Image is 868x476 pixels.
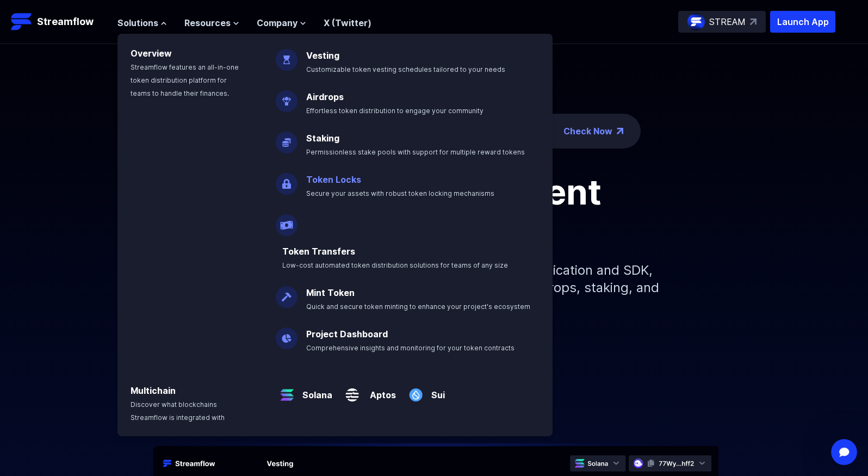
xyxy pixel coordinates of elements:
[257,16,297,29] span: Company
[282,246,355,257] a: Token Transfers
[324,17,371,28] a: X (Twitter)
[306,174,361,185] a: Token Locks
[306,287,355,298] a: Mint Token
[37,14,94,29] p: Streamflow
[427,380,445,401] a: Sui
[405,375,427,406] img: Sui
[306,91,344,102] a: Airdrops
[282,261,508,269] span: Low-cost automated token distribution solutions for teams of any size
[11,11,33,33] img: Streamflow Logo
[306,148,525,156] span: Permissionless stake pools with support for multiple reward tokens
[306,65,505,73] span: Customizable token vesting schedules tailored to your needs
[184,16,231,29] span: Resources
[831,439,857,465] iframe: Intercom live chat
[306,329,388,339] a: Project Dashboard
[257,16,306,29] button: Company
[306,189,494,197] span: Secure your assets with robust token locking mechanisms
[276,206,297,236] img: Payroll
[276,319,297,349] img: Project Dashboard
[341,375,363,406] img: Aptos
[306,344,514,352] span: Comprehensive insights and monitoring for your token contracts
[117,16,167,29] button: Solutions
[750,18,757,25] img: top-right-arrow.svg
[131,385,176,396] a: Multichain
[11,11,107,33] a: Streamflow
[276,277,297,308] img: Mint Token
[184,16,239,29] button: Resources
[298,380,332,401] a: Solana
[276,82,297,112] img: Airdrops
[770,11,835,33] button: Launch App
[276,164,297,195] img: Token Locks
[276,123,297,153] img: Staking
[131,63,239,97] span: Streamflow features an all-in-one token distribution platform for teams to handle their finances.
[131,400,225,422] span: Discover what blockchains Streamflow is integrated with
[709,15,746,28] p: STREAM
[306,133,339,144] a: Staking
[363,380,396,401] a: Aptos
[563,125,612,138] a: Check Now
[117,16,158,29] span: Solutions
[306,302,530,311] span: Quick and secure token minting to enhance your project's ecosystem
[678,11,766,33] a: STREAM
[306,50,339,61] a: Vesting
[276,40,297,71] img: Vesting
[276,375,298,406] img: Solana
[306,107,483,115] span: Effortless token distribution to engage your community
[687,13,705,30] img: streamflow-logo-circle.png
[131,48,172,59] a: Overview
[617,128,623,134] img: top-right-arrow.png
